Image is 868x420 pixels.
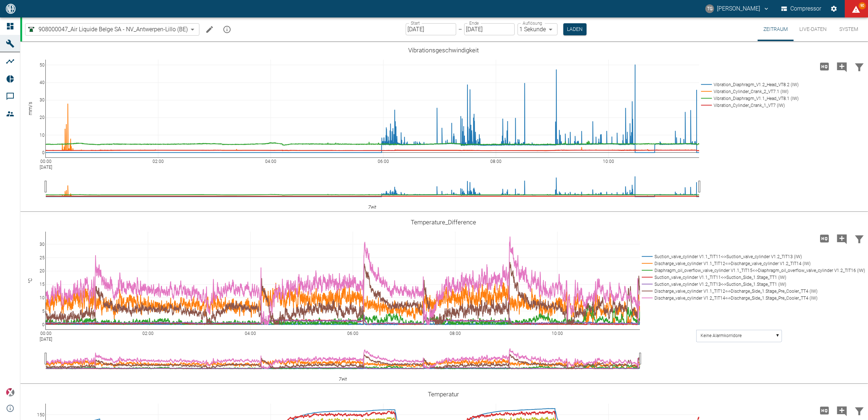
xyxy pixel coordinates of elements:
text: Keine Alarmkorridore [701,333,742,338]
span: Hohe Auflösung [816,407,833,413]
input: DD.MM.YYYY [464,23,515,35]
label: Auflösung [523,20,542,26]
label: Start [411,20,420,26]
div: TG [705,4,714,13]
button: Daten filtern [851,229,868,248]
button: Live-Daten [794,17,832,41]
button: Compressor [780,2,823,15]
button: Einstellungen [827,2,840,15]
button: Laden [563,23,587,35]
div: 1 Sekunde [518,23,557,35]
span: 908000047_Air Liquide Belge SA - NV_Antwerpen-Lillo (BE) [38,25,188,33]
button: Kommentar hinzufügen [833,229,851,248]
img: Xplore Logo [6,388,15,397]
a: 908000047_Air Liquide Belge SA - NV_Antwerpen-Lillo (BE) [27,25,188,34]
button: Daten filtern [851,401,868,420]
button: Machine bearbeiten [202,22,217,37]
button: Kommentar hinzufügen [833,401,851,420]
button: thomas.gregoir@neuman-esser.com [704,2,771,15]
span: Hohe Auflösung [816,235,833,241]
span: 90 [859,2,866,9]
p: – [458,25,462,33]
button: System [832,17,865,41]
input: DD.MM.YYYY [406,23,456,35]
button: Kommentar hinzufügen [833,57,851,76]
label: Ende [469,20,479,26]
button: mission info [220,22,234,37]
button: Zeitraum [758,17,794,41]
span: Hohe Auflösung [816,63,833,69]
button: Daten filtern [851,57,868,76]
img: logo [5,4,16,13]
